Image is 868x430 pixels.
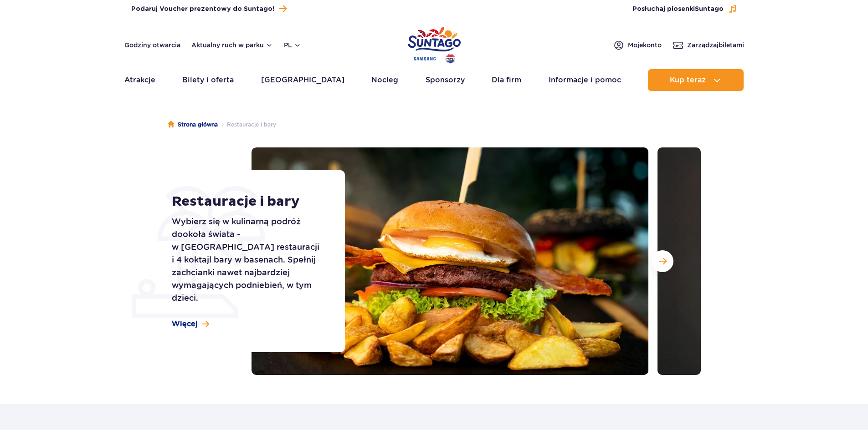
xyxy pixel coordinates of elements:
a: Park of Poland [408,23,461,65]
a: Podaruj Voucher prezentowy do Suntago! [131,3,287,15]
button: Następny slajd [652,250,673,272]
button: Kup teraz [648,69,744,91]
a: Dla firm [492,69,521,91]
span: Posłuchaj piosenki [632,5,724,14]
a: Atrakcje [124,69,155,91]
span: Zarządzaj biletami [687,40,744,50]
a: Informacje i pomoc [549,69,621,91]
li: Restauracje i bary [218,120,276,129]
a: Bilety i oferta [182,69,234,91]
a: Godziny otwarcia [124,40,180,50]
a: Zarządzajbiletami [673,40,744,51]
p: Wybierz się w kulinarną podróż dookoła świata - w [GEOGRAPHIC_DATA] restauracji i 4 koktajl bary ... [172,215,324,304]
h1: Restauracje i bary [172,193,324,210]
a: Sponsorzy [426,69,465,91]
a: Strona główna [168,120,218,129]
span: Podaruj Voucher prezentowy do Suntago! [131,5,274,14]
a: Mojekonto [613,40,662,51]
a: [GEOGRAPHIC_DATA] [261,69,344,91]
span: Suntago [695,6,724,12]
span: Więcej [172,319,198,329]
a: Nocleg [371,69,398,91]
span: Moje konto [628,40,662,50]
button: Posłuchaj piosenkiSuntago [632,5,737,14]
span: Kup teraz [670,76,706,84]
a: Więcej [172,319,209,329]
button: Aktualny ruch w parku [191,41,273,49]
button: pl [284,40,301,50]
